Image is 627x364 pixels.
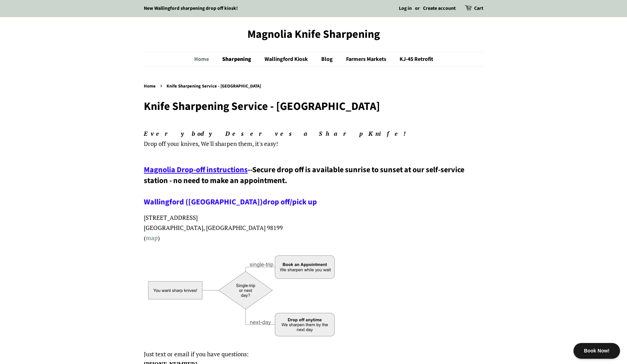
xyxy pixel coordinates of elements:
[144,5,238,12] a: New Wallingford sharpening drop off kiosk!
[474,5,483,13] a: Cart
[144,129,483,149] p: , We'll sharpen them, it's easy!
[144,164,464,208] span: Secure drop off is available sunrise to sunset at our self-service station - no need to make an a...
[167,83,263,89] span: Knife Sharpening Service - [GEOGRAPHIC_DATA]
[144,83,483,90] nav: breadcrumbs
[144,100,483,113] h1: Knife Sharpening Service - [GEOGRAPHIC_DATA]
[217,52,258,66] a: Sharpening
[423,5,456,12] a: Create account
[194,52,216,66] a: Home
[316,52,340,66] a: Blog
[144,83,157,89] a: Home
[144,196,263,208] a: Wallingford ([GEOGRAPHIC_DATA])
[573,343,620,359] div: Book Now!
[415,5,420,13] li: or
[144,164,248,175] a: Magnolia Drop-off instructions
[263,196,317,208] a: drop off/pick up
[144,213,283,242] span: [STREET_ADDRESS] [GEOGRAPHIC_DATA], [GEOGRAPHIC_DATA] 98199 ( )
[144,140,198,148] span: Drop off your knives
[160,81,164,90] span: ›
[144,129,412,138] em: Everybody Deserves a Sharp Knife!
[248,164,252,175] span: --
[144,28,483,41] a: Magnolia Knife Sharpening
[399,5,412,12] a: Log in
[259,52,315,66] a: Wallingford Kiosk
[146,234,158,242] a: map
[394,52,433,66] a: KJ-45 Retrofit
[341,52,393,66] a: Farmers Markets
